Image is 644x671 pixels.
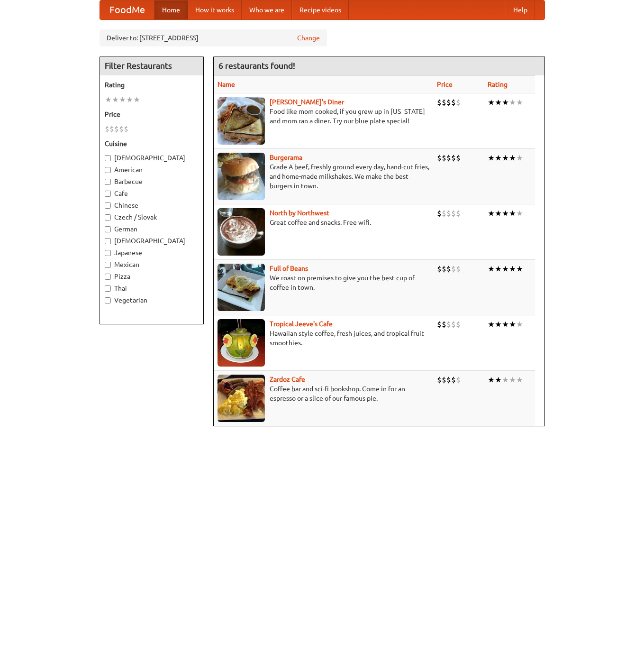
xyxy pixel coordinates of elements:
[133,94,140,105] li: ★
[509,208,516,219] li: ★
[446,97,451,108] li: $
[105,177,199,186] label: Barbecue
[516,375,523,385] li: ★
[451,208,456,219] li: $
[105,260,199,269] label: Mexican
[488,208,495,219] li: ★
[105,191,111,197] input: Cafe
[105,80,199,90] h5: Rating
[446,208,451,219] li: $
[100,29,327,46] div: Deliver to: [STREET_ADDRESS]
[437,375,442,385] li: $
[105,284,199,293] label: Thai
[112,94,119,105] li: ★
[105,202,111,209] input: Chinese
[105,179,111,185] input: Barbecue
[502,153,509,163] li: ★
[270,265,308,272] a: Full of Beans
[437,264,442,274] li: $
[502,319,509,330] li: ★
[488,264,495,274] li: ★
[451,264,456,274] li: $
[242,0,292,19] a: Who we are
[105,139,199,148] h5: Cuisine
[442,153,446,163] li: $
[516,97,523,108] li: ★
[270,209,329,217] a: North by Northwest
[488,97,495,108] li: ★
[509,153,516,163] li: ★
[509,97,516,108] li: ★
[456,375,461,385] li: $
[502,264,509,274] li: ★
[154,0,188,19] a: Home
[292,0,349,19] a: Recipe videos
[502,375,509,385] li: ★
[451,153,456,163] li: $
[488,81,508,88] a: Rating
[218,81,235,88] a: Name
[516,208,523,219] li: ★
[114,124,119,134] li: $
[270,154,302,161] a: Burgerama
[119,94,126,105] li: ★
[495,319,502,330] li: ★
[502,97,509,108] li: ★
[502,208,509,219] li: ★
[442,208,446,219] li: $
[456,97,461,108] li: $
[456,208,461,219] li: $
[105,94,112,105] li: ★
[446,153,451,163] li: $
[488,153,495,163] li: ★
[218,375,265,422] img: zardoz.jpg
[509,264,516,274] li: ★
[437,97,442,108] li: $
[516,264,523,274] li: ★
[446,264,451,274] li: $
[451,319,456,330] li: $
[105,167,111,173] input: American
[105,272,199,281] label: Pizza
[109,124,114,134] li: $
[456,264,461,274] li: $
[218,264,265,311] img: beans.jpg
[442,97,446,108] li: $
[516,153,523,163] li: ★
[105,285,111,292] input: Thai
[509,375,516,385] li: ★
[506,0,535,19] a: Help
[495,264,502,274] li: ★
[509,319,516,330] li: ★
[488,375,495,385] li: ★
[437,81,453,88] a: Price
[495,153,502,163] li: ★
[270,320,333,328] a: Tropical Jeeve's Cafe
[100,56,203,75] h4: Filter Restaurants
[105,224,199,234] label: German
[446,375,451,385] li: $
[218,61,295,70] ng-pluralize: 6 restaurants found!
[105,155,111,161] input: [DEMOGRAPHIC_DATA]
[126,94,133,105] li: ★
[451,375,456,385] li: $
[456,153,461,163] li: $
[105,212,199,222] label: Czech / Slovak
[105,236,199,246] label: [DEMOGRAPHIC_DATA]
[442,264,446,274] li: $
[437,208,442,219] li: $
[105,238,111,244] input: [DEMOGRAPHIC_DATA]
[495,375,502,385] li: ★
[105,248,199,257] label: Japanese
[105,295,199,305] label: Vegetarian
[456,319,461,330] li: $
[218,97,265,145] img: sallys.jpg
[270,98,344,106] a: [PERSON_NAME]'s Diner
[270,376,305,383] b: Zardoz Cafe
[105,226,111,232] input: German
[105,153,199,163] label: [DEMOGRAPHIC_DATA]
[488,319,495,330] li: ★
